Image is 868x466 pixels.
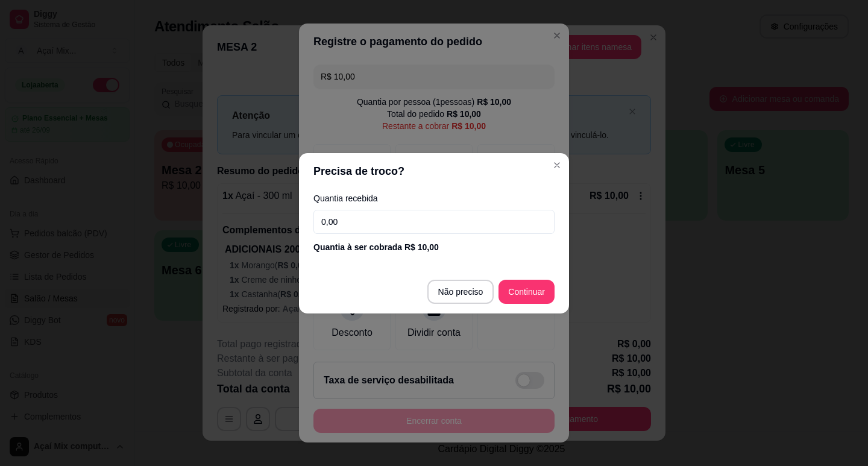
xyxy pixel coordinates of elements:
[313,241,555,253] div: Quantia à ser cobrada R$ 10,00
[498,280,555,304] button: Continuar
[427,280,494,304] button: Não preciso
[299,153,569,189] header: Precisa de troco?
[547,156,567,175] button: Close
[313,194,555,203] label: Quantia recebida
